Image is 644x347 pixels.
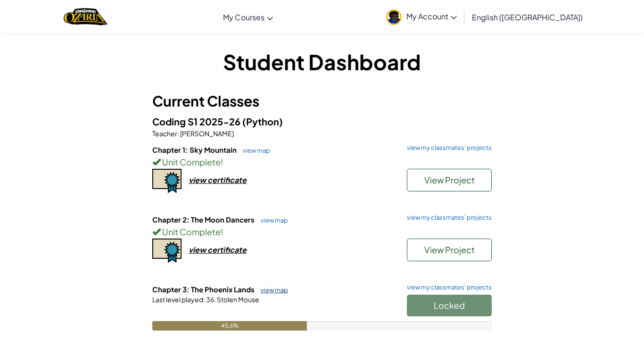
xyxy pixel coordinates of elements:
[381,2,462,32] a: My Account
[402,145,492,151] a: view my classmates' projects
[177,129,179,138] span: :
[406,11,457,21] span: My Account
[424,174,475,185] span: View Project
[189,245,247,255] div: view certificate
[402,284,492,290] a: view my classmates' projects
[221,157,223,167] span: !
[407,169,492,191] button: View Project
[386,9,402,25] img: avatar
[152,169,182,193] img: certificate-icon.png
[424,244,475,255] span: View Project
[221,226,223,237] span: !
[203,295,205,304] span: :
[256,216,288,224] a: view map
[218,4,278,30] a: My Courses
[467,4,587,30] a: English ([GEOGRAPHIC_DATA])
[152,129,177,138] span: Teacher
[64,7,107,26] a: Ozaria by CodeCombat logo
[152,245,247,255] a: view certificate
[407,239,492,261] button: View Project
[152,295,203,304] span: Last level played
[152,215,256,224] span: Chapter 2: The Moon Dancers
[256,286,288,294] a: view map
[152,321,307,330] div: 45.6%
[472,12,583,22] span: English ([GEOGRAPHIC_DATA])
[223,12,264,22] span: My Courses
[152,175,247,185] a: view certificate
[64,7,107,26] img: Home
[152,239,182,263] img: certificate-icon.png
[161,157,221,167] span: Unit Complete
[189,175,247,185] div: view certificate
[205,295,216,304] span: 36.
[161,226,221,237] span: Unit Complete
[152,145,238,154] span: Chapter 1: Sky Mountain
[152,91,492,112] h3: Current Classes
[152,116,242,127] span: Coding S1 2025-26
[216,295,259,304] span: Stolen Mouse
[152,285,256,294] span: Chapter 3: The Phoenix Lands
[152,47,492,76] h1: Student Dashboard
[402,215,492,221] a: view my classmates' projects
[179,129,234,138] span: [PERSON_NAME]
[242,116,283,127] span: (Python)
[238,147,270,154] a: view map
